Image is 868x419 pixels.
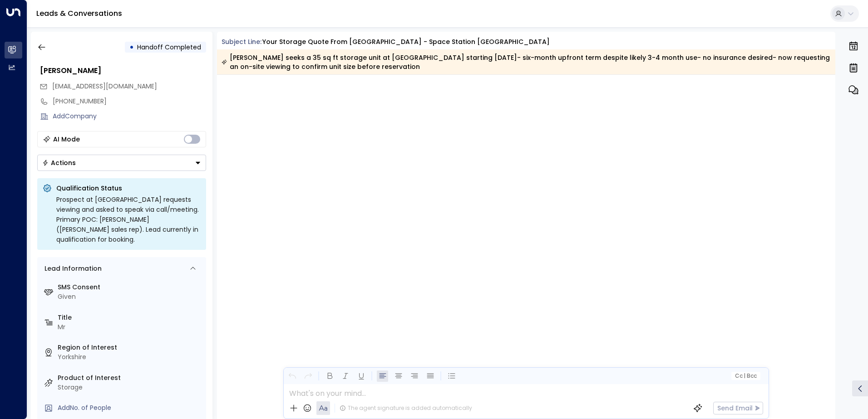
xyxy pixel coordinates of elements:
[735,373,756,379] span: Cc Bcc
[731,372,760,380] button: Cc|Bcc
[40,65,206,76] div: [PERSON_NAME]
[222,53,830,71] div: [PERSON_NAME] seeks a 35 sq ft storage unit at [GEOGRAPHIC_DATA] starting [DATE]- six-month upfro...
[262,37,550,47] div: Your storage quote from [GEOGRAPHIC_DATA] - Space Station [GEOGRAPHIC_DATA]
[58,283,202,292] label: SMS Consent
[52,82,157,91] span: [EMAIL_ADDRESS][DOMAIN_NAME]
[302,370,314,382] button: Redo
[58,352,202,362] div: Yorkshire
[58,313,202,322] label: Title
[53,135,80,144] div: AI Mode
[42,159,76,167] div: Actions
[37,155,206,171] div: Button group with a nested menu
[37,155,206,171] button: Actions
[222,37,261,46] span: Subject Line:
[58,292,202,302] div: Given
[56,184,201,193] p: Qualification Status
[53,97,206,106] div: [PHONE_NUMBER]
[56,195,201,244] div: Prospect at [GEOGRAPHIC_DATA] requests viewing and asked to speak via call/meeting. Primary POC: ...
[41,264,102,273] div: Lead Information
[137,43,201,52] span: Handoff Completed
[744,373,745,379] span: |
[58,343,202,352] label: Region of Interest
[58,373,202,383] label: Product of Interest
[36,8,122,19] a: Leads & Conversations
[58,322,202,332] div: Mr
[58,383,202,392] div: Storage
[58,403,202,413] div: AddNo. of People
[129,39,134,55] div: •
[340,404,472,412] div: The agent signature is added automatically
[53,112,206,121] div: AddCompany
[286,370,298,382] button: Undo
[52,82,157,91] span: Ianthackray@hotmail.co.uk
